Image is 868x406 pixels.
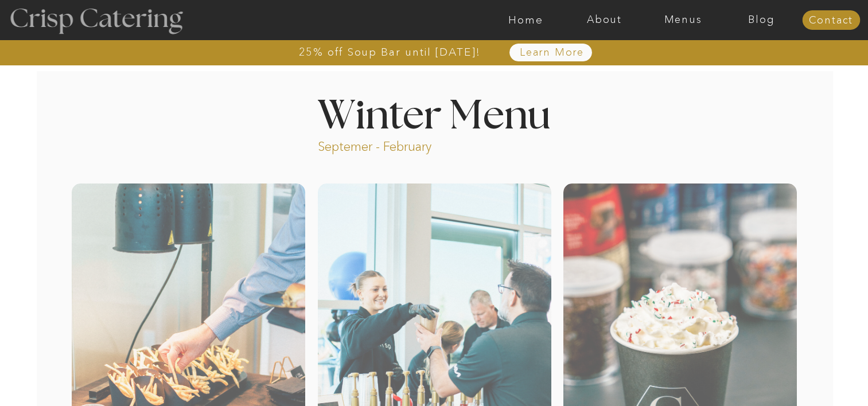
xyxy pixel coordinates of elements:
a: Menus [644,14,722,26]
a: About [565,14,644,26]
a: 25% off Soup Bar until [DATE]! [258,46,522,58]
p: Septemer - February [318,138,476,151]
a: Learn More [493,47,611,58]
h1: Winter Menu [275,96,594,130]
a: Contact [802,15,860,26]
a: Home [486,14,565,26]
a: Blog [722,14,801,26]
